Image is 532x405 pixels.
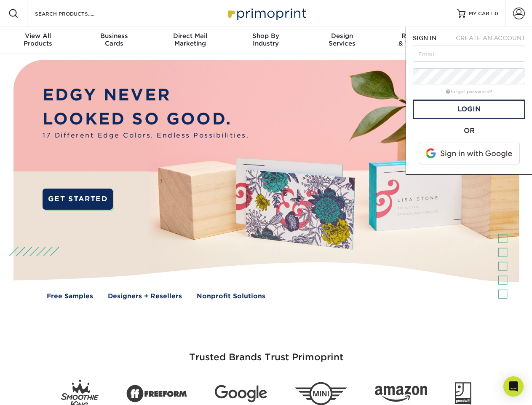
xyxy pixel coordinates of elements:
div: Marketing [152,32,228,47]
a: Resources& Templates [380,27,456,54]
span: MY CART [469,10,493,17]
span: 17 Different Edge Colors. Endless Possibilities. [43,131,249,140]
input: Email [413,46,525,62]
span: Direct Mail [152,32,228,40]
span: Shop By [228,32,304,40]
span: SIGN IN [413,35,436,41]
div: & Templates [380,32,456,47]
span: Business [76,32,152,40]
input: SEARCH PRODUCTS..... [34,8,116,19]
a: forgot password? [446,89,492,94]
p: LOOKED SO GOOD. [43,107,249,131]
span: Resources [380,32,456,40]
a: Nonprofit Solutions [197,292,265,301]
a: Shop ByIndustry [228,27,304,54]
span: CREATE AN ACCOUNT [456,35,525,41]
a: Direct MailMarketing [152,27,228,54]
div: OR [413,126,525,136]
div: Industry [228,32,304,47]
a: Designers + Resellers [108,292,182,301]
img: Google [215,385,267,402]
span: 0 [495,11,498,16]
a: DesignServices [304,27,380,54]
div: Open Intercom Messenger [503,376,524,397]
h3: Trusted Brands Trust Primoprint [20,332,513,373]
img: Goodwill [455,382,471,405]
a: BusinessCards [76,27,152,54]
a: Free Samples [47,292,93,301]
span: Design [304,32,380,40]
a: GET STARTED [43,189,113,210]
div: Cards [76,32,152,47]
img: Primoprint [224,4,308,22]
a: Login [413,100,525,119]
img: Amazon [375,386,427,402]
div: Services [304,32,380,47]
p: EDGY NEVER [43,83,249,107]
